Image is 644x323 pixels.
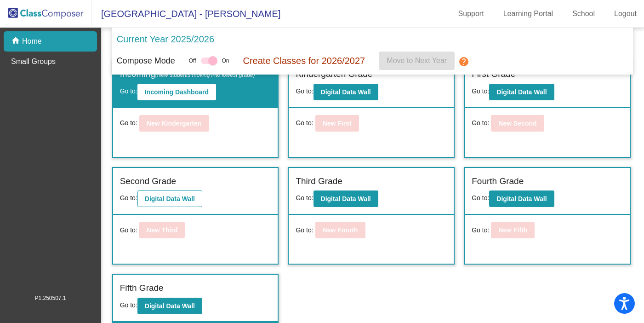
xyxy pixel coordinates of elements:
[147,120,202,127] b: New Kindergarten
[451,6,491,21] a: Support
[296,194,313,202] span: Go to:
[472,87,489,95] span: Go to:
[11,36,22,47] mat-icon: home
[315,222,365,238] button: New Fourth
[607,6,644,21] a: Logout
[387,57,447,64] span: Move to Next Year
[92,6,280,21] span: [GEOGRAPHIC_DATA] - [PERSON_NAME]
[22,36,42,47] p: Home
[323,226,358,234] b: New Fourth
[139,115,209,132] button: New Kindergarten
[120,118,137,128] span: Go to:
[496,6,561,21] a: Learning Portal
[496,195,547,202] b: Digital Data Wall
[296,175,342,188] label: Third Grade
[222,57,229,65] span: On
[120,282,164,295] label: Fifth Grade
[120,301,137,309] span: Go to:
[296,118,313,128] span: Go to:
[489,190,554,207] button: Digital Data Wall
[139,222,185,238] button: New Third
[498,226,527,234] b: New Fifth
[496,88,547,96] b: Digital Data Wall
[117,32,214,46] p: Current Year 2025/2026
[145,302,195,310] b: Digital Data Wall
[117,55,175,67] p: Compose Mode
[321,88,371,96] b: Digital Data Wall
[147,226,178,234] b: New Third
[472,225,489,235] span: Go to:
[313,190,378,207] button: Digital Data Wall
[491,115,544,132] button: New Second
[145,88,209,96] b: Incoming Dashboard
[323,120,352,127] b: New First
[458,56,469,67] mat-icon: help
[120,194,137,202] span: Go to:
[137,298,202,314] button: Digital Data Wall
[489,84,554,100] button: Digital Data Wall
[472,194,489,202] span: Go to:
[296,225,313,235] span: Go to:
[120,225,137,235] span: Go to:
[491,222,535,238] button: New Fifth
[137,190,202,207] button: Digital Data Wall
[189,57,196,65] span: Off
[155,72,255,78] span: (New students moving into lowest grade)
[472,118,489,128] span: Go to:
[137,84,216,100] button: Incoming Dashboard
[11,56,56,67] p: Small Groups
[120,175,177,188] label: Second Grade
[315,115,359,132] button: New First
[296,87,313,95] span: Go to:
[120,87,137,95] span: Go to:
[145,195,195,202] b: Digital Data Wall
[498,120,536,127] b: New Second
[472,175,524,188] label: Fourth Grade
[313,84,378,100] button: Digital Data Wall
[321,195,371,202] b: Digital Data Wall
[243,54,365,68] p: Create Classes for 2026/2027
[379,52,455,70] button: Move to Next Year
[565,6,602,21] a: School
